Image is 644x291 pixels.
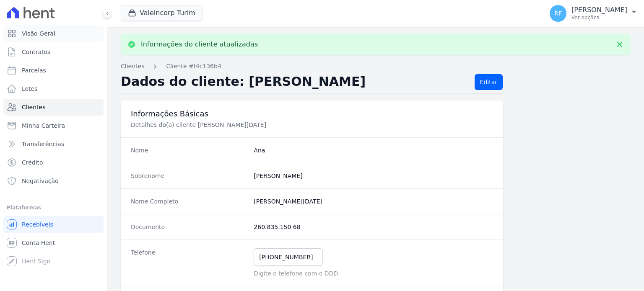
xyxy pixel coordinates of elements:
[22,140,64,148] span: Transferências
[22,220,53,229] span: Recebíveis
[22,85,38,93] span: Lotes
[3,154,104,171] a: Crédito
[22,29,55,38] span: Visão Geral
[3,44,104,60] a: Contratos
[131,146,247,155] dt: Nome
[254,172,493,180] dd: [PERSON_NAME]
[254,223,493,231] dd: 260.835.150 68
[22,66,46,75] span: Parcelas
[3,99,104,116] a: Clientes
[131,248,247,278] dt: Telefone
[22,239,55,247] span: Conta Hent
[254,197,493,206] dd: [PERSON_NAME][DATE]
[3,173,104,189] a: Negativação
[131,109,493,119] h3: Informações Básicas
[571,14,627,21] p: Ver opções
[7,203,100,213] div: Plataformas
[121,62,631,71] nav: Breadcrumb
[22,103,45,111] span: Clientes
[22,158,43,167] span: Crédito
[3,234,104,251] a: Conta Hent
[121,62,144,71] a: Clientes
[475,74,503,90] a: Editar
[254,146,493,155] dd: Ana
[3,117,104,134] a: Minha Carteira
[571,6,627,14] p: [PERSON_NAME]
[121,74,468,90] h2: Dados do cliente: [PERSON_NAME]
[22,48,50,56] span: Contratos
[131,223,247,231] dt: Documento
[131,172,247,180] dt: Sobrenome
[3,216,104,233] a: Recebíveis
[166,62,221,71] a: Cliente #f4c136b4
[141,40,258,49] p: Informações do cliente atualizadas
[22,177,59,185] span: Negativação
[131,197,247,206] dt: Nome Completo
[131,121,413,129] p: Detalhes do(a) cliente [PERSON_NAME][DATE]
[3,136,104,152] a: Transferências
[3,62,104,79] a: Parcelas
[254,269,493,278] p: Digite o telefone com o DDD
[3,80,104,97] a: Lotes
[543,2,644,25] button: RF [PERSON_NAME] Ver opções
[121,5,203,21] button: Valeincorp Turim
[3,25,104,42] a: Visão Geral
[22,121,65,130] span: Minha Carteira
[554,10,562,16] span: RF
